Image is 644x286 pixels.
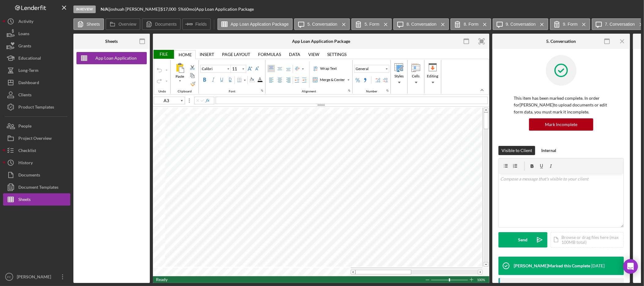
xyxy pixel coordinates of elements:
div: Number Format [354,65,389,73]
div: Data [285,50,304,59]
button: FC[PERSON_NAME] [3,271,70,283]
div: Undo [154,60,171,94]
div: indicatorAlignment [347,88,352,93]
button: Overview [105,18,140,30]
label: Sheets [87,22,100,27]
a: Document Templates [3,181,70,193]
button: Checklist [3,144,70,157]
label: Italic [209,76,217,84]
button: History [3,157,70,169]
button: Mark Incomplete [529,118,593,131]
div: Formulas [254,50,285,59]
div: Increase Decimal [374,76,382,84]
div: Dashboard [18,76,39,90]
button: Educational [3,52,70,64]
div: History [18,157,33,170]
div: 5. Conversation [546,39,576,44]
div: Paste [174,74,185,79]
div: 5 % [178,7,184,12]
div: Formulas [258,52,281,57]
div: Product Templates [18,101,54,115]
div: Zoom [431,276,469,283]
div: Border [235,76,247,84]
div: Settings [323,50,350,59]
button: Sheets [3,193,70,206]
a: Project Overview [3,132,70,144]
button: App Loan Application Package [217,18,293,30]
div: Wrap Text [319,66,338,71]
div: Insert [200,52,214,57]
label: Bold [201,76,208,84]
button: 5. Form [351,18,392,30]
button: 9. Form [550,18,590,30]
div: Paste All [172,62,188,86]
label: Top Align [268,65,275,72]
label: Left Align [268,76,275,84]
div: 60 mo [184,7,195,12]
div: Page Layout [222,52,250,57]
div: Decrease Font Size [254,65,261,72]
div: Merge & Center [319,77,346,83]
label: 5. Form [365,22,379,27]
button: Loans [3,28,70,40]
div: Home [179,52,192,57]
label: Bottom Align [285,65,292,72]
div: Project Overview [18,132,52,146]
div: Zoom level [477,276,486,283]
button: App Loan Application Package [76,52,147,64]
div: View [304,50,323,59]
div: Orientation [294,65,305,72]
div: Cells [411,73,421,79]
div: Zoom In [469,276,474,283]
label: App Loan Application Package [231,22,289,27]
div: Clipboard [171,60,199,94]
label: Underline [218,76,225,84]
label: Middle Align [276,65,283,72]
div: Font Size [231,65,246,73]
button: 8. Form [450,18,491,30]
div: Sheets [105,39,118,44]
div: Font [199,60,265,94]
div: [PERSON_NAME] [15,271,55,284]
label: 5. Conversation [307,22,337,27]
div: Background Color [248,76,256,84]
div: Sheets [18,193,31,207]
div: Number [353,60,391,94]
div: Visible to Client [502,146,532,155]
div: File [153,50,174,59]
div: | App Loan Application Package [195,7,254,12]
div: App Loan Application Package [92,52,141,64]
a: Documents [3,169,70,181]
button: People [3,120,70,132]
div: Home [175,50,196,59]
span: $17,000 [161,6,176,12]
button: Visible to Client [498,146,535,155]
div: In Review [73,6,96,13]
div: Copy [189,72,196,79]
div: Merge & Center [312,76,351,84]
button: Clients [3,89,70,101]
b: N/A [101,6,108,12]
label: Right Align [285,76,292,84]
label: 8. Conversation [406,22,436,27]
label: 7. Conversation [605,22,635,27]
div: Styles [393,73,405,79]
div: Page Layout [218,50,254,59]
button: Grants [3,40,70,52]
span: 100% [477,277,486,283]
div: Increase Indent [301,76,308,84]
label: 8. Form [464,22,478,27]
label: Documents [155,22,177,27]
div: Grants [18,40,31,54]
div: View [308,52,319,57]
div: Open Intercom Messenger [623,259,638,274]
p: This item has been marked complete. In order for [PERSON_NAME] to upload documents or edit form d... [514,95,609,115]
button: Sheets [73,18,104,30]
div: Cut [189,64,196,71]
div: Increase Font Size [246,65,254,72]
label: 9. Conversation [506,22,536,27]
